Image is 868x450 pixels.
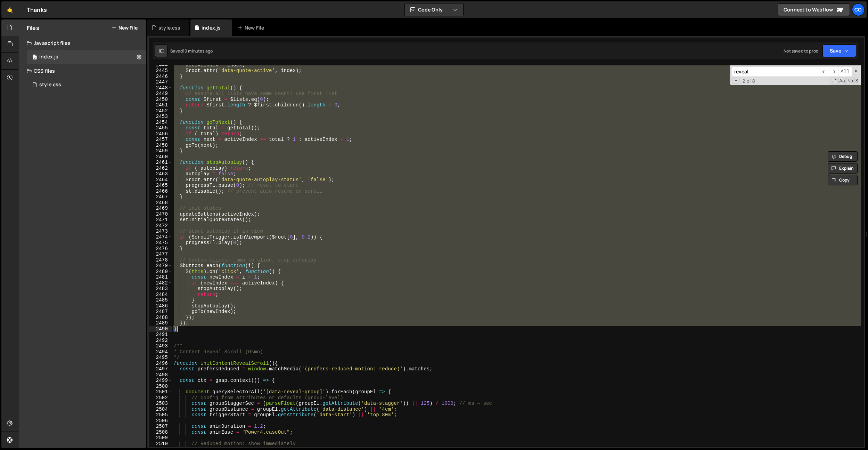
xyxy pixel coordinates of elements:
div: 2510 [149,441,172,447]
div: 2478 [149,257,172,263]
h2: Files [27,24,39,32]
div: style.css [39,82,61,88]
button: Code Only [405,3,463,16]
div: 2485 [149,297,172,303]
div: 2470 [149,211,172,217]
div: 2463 [149,171,172,177]
button: Explain [828,163,858,174]
div: 2486 [149,303,172,309]
div: Not saved to prod [784,48,818,54]
div: 2487 [149,309,172,315]
input: Search for [732,67,819,77]
div: CSS files [18,64,146,78]
div: 2449 [149,91,172,97]
div: 2445 [149,68,172,74]
div: 2471 [149,217,172,223]
div: 2494 [149,349,172,355]
span: Alt-Enter [838,67,852,77]
div: 2465 [149,183,172,188]
div: 2457 [149,137,172,143]
div: 2480 [149,269,172,275]
div: index.js [39,54,58,60]
div: 2484 [149,292,172,298]
div: 2450 [149,97,172,103]
div: 2474 [149,234,172,240]
a: Connect to Webflow [778,3,850,16]
div: 2466 [149,188,172,194]
div: 2508 [149,429,172,435]
div: 2483 [149,286,172,292]
div: 2462 [149,166,172,171]
div: 2492 [149,338,172,344]
a: Co [852,3,865,16]
div: 2502 [149,395,172,401]
div: 2509 [149,435,172,441]
div: 2469 [149,206,172,211]
div: 2500 [149,384,172,389]
div: 2491 [149,332,172,338]
span: Whole Word Search [846,78,854,85]
div: 10 minutes ago [183,48,213,54]
span: RegExp Search [830,78,838,85]
a: 🤙 [1,1,18,18]
div: Saved [170,48,213,54]
div: 2496 [149,361,172,367]
div: 2495 [149,355,172,361]
div: 2482 [149,280,172,286]
div: 2497 [149,366,172,372]
div: 2505 [149,412,172,418]
div: 2477 [149,251,172,257]
div: 2498 [149,372,172,378]
div: 2467 [149,194,172,200]
span: Search In Selection [854,78,859,85]
span: 2 of 8 [740,78,758,84]
div: 2475 [149,240,172,246]
div: Javascript files [18,36,146,50]
span: ​ [819,67,829,77]
div: 2460 [149,154,172,160]
div: 2448 [149,85,172,91]
button: Copy [828,175,858,185]
div: style.css [158,24,180,31]
div: Thanks [27,6,47,14]
div: 2504 [149,407,172,412]
div: 2506 [149,418,172,424]
div: 2493 [149,343,172,349]
div: 2461 [149,160,172,166]
button: Debug [828,151,858,162]
div: 2446 [149,74,172,80]
span: 0 [33,55,37,61]
span: ​ [829,67,838,77]
div: 2455 [149,125,172,131]
div: 2489 [149,320,172,326]
div: index.js [202,24,221,31]
span: Toggle Replace mode [732,78,740,84]
div: 2481 [149,274,172,280]
div: 2503 [149,401,172,407]
div: 2488 [149,315,172,321]
div: 2456 [149,131,172,137]
div: 2453 [149,114,172,120]
div: 2501 [149,389,172,395]
div: 2447 [149,79,172,85]
button: Save [822,45,856,57]
div: 2451 [149,102,172,108]
div: 2454 [149,120,172,126]
div: 15852/42216.js [27,50,146,64]
div: 2468 [149,200,172,206]
div: 15852/42217.css [27,78,146,92]
button: New File [112,25,138,31]
div: 2479 [149,263,172,269]
div: 2452 [149,108,172,114]
div: 2458 [149,143,172,148]
div: 2490 [149,326,172,332]
div: 2473 [149,228,172,234]
div: 2472 [149,223,172,229]
div: New File [238,24,267,31]
div: 2499 [149,378,172,384]
div: 2476 [149,246,172,252]
div: 2459 [149,148,172,154]
div: 2507 [149,424,172,429]
span: CaseSensitive Search [838,78,846,85]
